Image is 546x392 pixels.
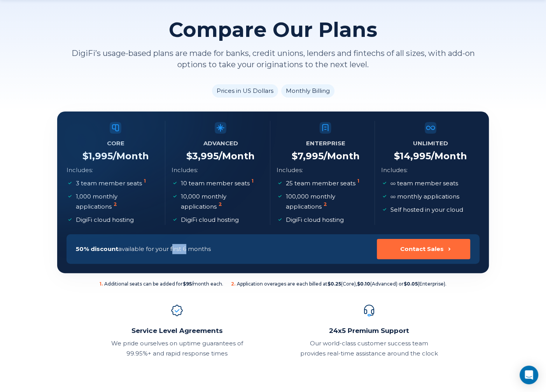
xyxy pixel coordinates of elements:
[169,18,377,42] h2: Compare Our Plans
[377,239,470,259] button: Contact Sales
[306,138,345,149] h5: Enterprise
[286,192,367,212] p: 100,000 monthly applications
[324,201,327,207] sup: 2
[252,178,254,184] sup: 1
[108,338,246,359] p: We pride ourselves on uptime guarantees of 99.95%+ and rapid response times
[291,150,359,162] h4: $ 7,995
[181,192,262,212] p: 10,000 monthly applications
[323,150,359,162] span: /Month
[181,215,239,225] p: DigiFi cloud hosting
[357,178,359,184] sup: 1
[76,215,134,225] p: DigiFi cloud hosting
[183,281,192,287] b: $95
[286,178,361,188] p: 25 team member seats
[231,281,446,287] span: Application overages are each billed at (Core), (Advanced) or (Enterprise).
[404,281,418,287] b: $0.05
[300,326,438,335] h2: 24x5 Premium Support
[394,150,467,162] h4: $ 14,995
[281,84,334,98] li: Monthly Billing
[390,178,458,188] p: team member seats
[381,165,408,175] p: Includes:
[286,215,344,225] p: DigiFi cloud hosting
[57,48,489,70] p: DigiFi’s usage-based plans are made for banks, credit unions, lenders and fintechs of all sizes, ...
[203,138,238,149] h5: Advanced
[186,150,255,162] h4: $ 3,995
[300,338,438,359] p: Our world-class customer success team provides real-time assistance around the clock
[327,281,341,287] b: $0.25
[390,205,463,215] p: Self hosted in your cloud
[76,192,157,212] p: 1,000 monthly applications
[76,245,118,253] span: 50% discount
[276,165,303,175] p: Includes:
[431,150,467,162] span: /Month
[76,244,211,254] p: available for your first 6 months
[100,281,223,287] span: Additional seats can be added for /month each.
[390,192,459,202] p: monthly applications
[400,245,444,253] div: Contact Sales
[520,366,538,384] div: Open Intercom Messenger
[114,201,117,207] sup: 2
[108,326,246,335] h2: Service Level Agreements
[357,281,370,287] b: $0.10
[219,150,255,162] span: /Month
[100,281,103,287] sup: 1 .
[413,138,448,149] h5: Unlimited
[219,201,222,207] sup: 2
[181,178,255,188] p: 10 team member seats
[231,281,235,287] sup: 2 .
[212,84,278,98] li: Prices in US Dollars
[144,178,146,184] sup: 1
